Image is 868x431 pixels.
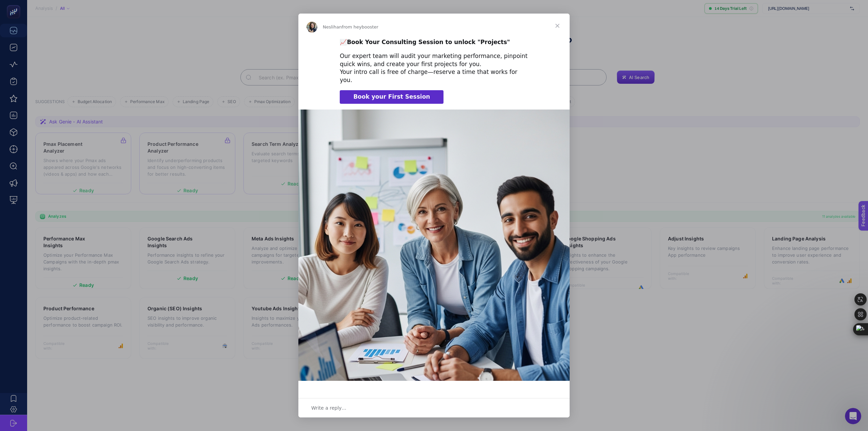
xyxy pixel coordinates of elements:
a: Book your First Session [340,90,443,104]
span: Neslihan [323,24,342,30]
span: from heybooster [342,24,378,30]
img: Profile image for Neslihan [307,22,317,33]
div: 📈 [340,38,528,46]
div: Our expert team will audit your marketing performance, pinpoint quick wins, and create your first... [340,52,528,84]
span: Write a reply… [311,404,347,412]
b: Book Your Consulting Session to unlock "Projects" [347,39,510,45]
div: Open conversation and reply [298,398,570,417]
span: Book your First Session [353,93,430,100]
span: Feedback [4,2,26,7]
img: Generated image [298,110,570,381]
span: Close [545,14,570,38]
